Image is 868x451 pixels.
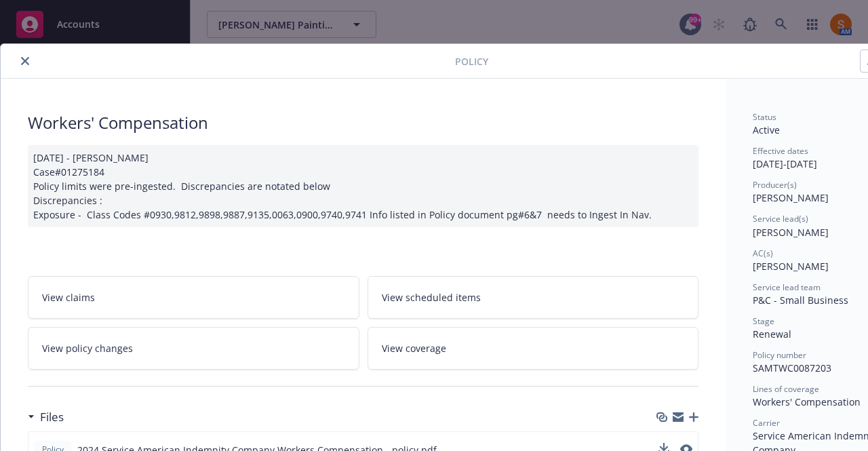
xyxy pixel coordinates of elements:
span: [PERSON_NAME] [753,260,829,273]
div: [DATE] - [PERSON_NAME] Case#01275184 Policy limits were pre-ingested. Discrepancies are notated b... [28,145,698,227]
span: Policy [455,54,488,68]
span: Policy number [753,349,806,361]
span: Service lead(s) [753,213,808,224]
a: View coverage [368,327,699,370]
span: Status [753,111,776,123]
span: Carrier [753,417,780,429]
span: Active [753,123,780,136]
span: View claims [42,290,95,305]
div: Files [28,408,64,426]
span: SAMTWC0087203 [753,361,831,374]
div: Workers' Compensation [28,111,698,134]
span: [PERSON_NAME] [753,226,829,239]
span: Effective dates [753,145,808,157]
span: Stage [753,315,774,327]
a: View claims [28,276,359,319]
span: AC(s) [753,248,773,259]
h3: Files [40,408,64,426]
span: View policy changes [42,341,133,355]
span: View scheduled items [382,290,481,305]
span: Producer(s) [753,179,797,191]
a: View scheduled items [368,276,699,319]
span: View coverage [382,341,446,355]
span: P&C - Small Business [753,294,848,307]
span: [PERSON_NAME] [753,191,829,204]
span: Renewal [753,328,791,340]
span: Service lead team [753,281,821,293]
button: close [17,53,33,69]
span: Lines of coverage [753,383,819,395]
a: View policy changes [28,327,359,370]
